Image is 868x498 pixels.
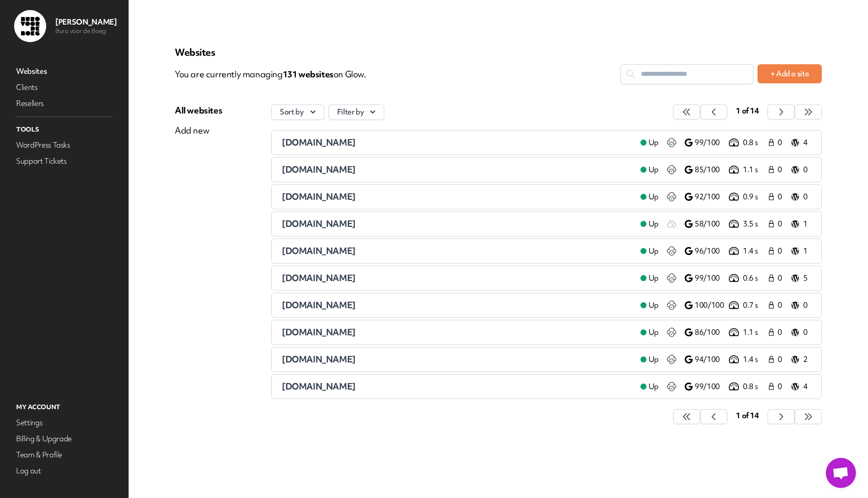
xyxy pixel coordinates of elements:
[14,464,115,478] a: Log out
[778,246,785,257] span: 0
[632,137,667,149] a: Up
[743,354,767,365] p: 1.4 s
[330,68,334,80] span: s
[743,192,767,202] p: 0.9 s
[695,382,727,392] p: 99/100
[14,80,115,94] a: Clients
[282,353,632,365] a: [DOMAIN_NAME]
[282,326,356,338] span: [DOMAIN_NAME]
[14,448,115,462] a: Team & Profile
[282,137,356,148] span: [DOMAIN_NAME]
[282,381,632,393] a: [DOMAIN_NAME]
[778,273,785,284] span: 0
[685,381,767,393] a: 99/100 0.8 s
[778,192,785,202] span: 0
[14,154,115,168] a: Support Tickets
[685,326,767,338] a: 86/100 1.1 s
[743,219,767,229] p: 3.5 s
[282,191,632,203] a: [DOMAIN_NAME]
[648,382,659,392] span: Up
[283,68,334,80] span: 131 website
[282,326,632,338] a: [DOMAIN_NAME]
[695,273,727,284] p: 99/100
[767,299,787,311] a: 0
[685,245,767,257] a: 96/100 1.4 s
[695,246,727,257] p: 96/100
[803,273,811,284] p: 5
[14,123,115,136] p: Tools
[648,192,659,202] span: Up
[791,218,811,230] a: 1
[282,245,632,257] a: [DOMAIN_NAME]
[803,327,811,338] p: 0
[695,165,727,175] p: 85/100
[685,353,767,365] a: 94/100 1.4 s
[743,327,767,338] p: 1.1 s
[282,164,356,175] span: [DOMAIN_NAME]
[685,191,767,203] a: 92/100 0.9 s
[743,273,767,284] p: 0.6 s
[14,64,115,78] a: Websites
[767,218,787,230] a: 0
[282,381,356,392] span: [DOMAIN_NAME]
[282,245,356,257] span: [DOMAIN_NAME]
[803,300,811,311] p: 0
[14,401,115,414] p: My Account
[695,354,727,365] p: 94/100
[791,137,811,149] a: 4
[826,458,856,488] a: Open de chat
[648,327,659,338] span: Up
[778,354,785,365] span: 0
[767,164,787,176] a: 0
[695,219,727,229] p: 58/100
[55,17,117,27] p: [PERSON_NAME]
[695,138,727,148] p: 99/100
[648,273,659,284] span: Up
[767,353,787,365] a: 0
[803,192,811,202] p: 0
[767,326,787,338] a: 0
[791,326,811,338] a: 0
[632,272,667,284] a: Up
[282,218,356,229] span: [DOMAIN_NAME]
[743,382,767,392] p: 0.8 s
[632,381,667,393] a: Up
[791,191,811,203] a: 0
[55,27,117,35] p: Buro voor de Boeg
[632,299,667,311] a: Up
[648,354,659,365] span: Up
[743,138,767,148] p: 0.8 s
[743,246,767,257] p: 1.4 s
[14,138,115,152] a: WordPress Tasks
[282,353,356,365] span: [DOMAIN_NAME]
[14,432,115,446] a: Billing & Upgrade
[743,300,767,311] p: 0.7 s
[282,272,356,284] span: [DOMAIN_NAME]
[175,64,620,84] p: You are currently managing on Glow.
[648,138,659,148] span: Up
[632,164,667,176] a: Up
[648,246,659,257] span: Up
[767,245,787,257] a: 0
[767,381,787,393] a: 0
[803,138,811,148] p: 4
[175,125,222,137] div: Add new
[632,326,667,338] a: Up
[736,411,759,421] span: 1 of 14
[632,353,667,365] a: Up
[791,164,811,176] a: 0
[685,218,767,230] a: 58/100 3.5 s
[791,353,811,365] a: 2
[14,416,115,430] a: Settings
[632,191,667,203] a: Up
[803,165,811,175] p: 0
[743,165,767,175] p: 1.1 s
[778,382,785,392] span: 0
[685,272,767,284] a: 99/100 0.6 s
[791,272,811,284] a: 5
